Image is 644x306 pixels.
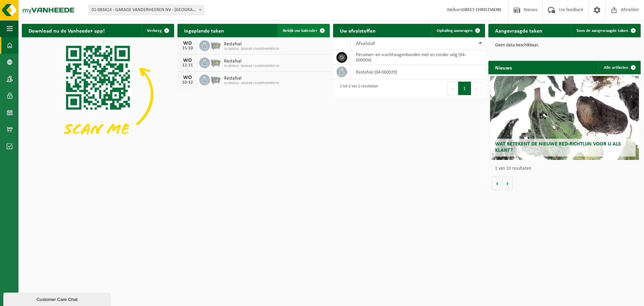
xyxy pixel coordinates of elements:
strong: GREET CHRISTIAENS [462,7,501,12]
span: 01-083414 - GARAGE VANDERHEEREN NV [224,64,280,68]
img: WB-2500-GAL-GY-01 [210,74,221,85]
a: Ophaling aanvragen [431,24,484,37]
span: Toon de aangevraagde taken [576,29,628,33]
button: 1 [458,82,471,95]
a: Toon de aangevraagde taken [571,24,640,37]
button: Volgende [502,177,513,190]
span: 01-083414 - GARAGE VANDERHEEREN NV [224,81,280,85]
td: restafval (04-000029) [351,65,485,79]
img: Download de VHEPlus App [22,37,174,151]
span: Restafval [224,42,280,47]
div: 10-12 [181,80,194,85]
img: WB-2500-GAL-GY-01 [210,56,221,68]
div: 1 tot 2 van 2 resultaten [336,81,378,96]
div: WO [181,41,194,46]
span: Afvalstof [356,41,375,46]
span: 01-083414 - GARAGE VANDERHEEREN NV - KORTRIJK [89,5,204,15]
button: Verberg [142,24,173,37]
iframe: chat widget [3,291,112,306]
span: Wat betekent de nieuwe RED-richtlijn voor u als klant? [495,141,621,153]
h2: Ingeplande taken [177,24,231,37]
span: Restafval [224,59,280,64]
h2: Download nu de Vanheede+ app! [22,24,111,37]
span: Ophaling aanvragen [437,29,473,33]
button: Previous [447,82,458,95]
p: Geen data beschikbaar. [495,43,634,48]
a: Alle artikelen [598,61,640,74]
button: Vorige [492,177,502,190]
h2: Uw afvalstoffen [333,24,382,37]
span: 01-083414 - GARAGE VANDERHEEREN NV - KORTRIJK [89,5,204,15]
button: Next [471,82,482,95]
p: 1 van 10 resultaten [495,166,637,171]
span: Verberg [147,29,162,33]
div: 12-11 [181,63,194,68]
a: Wat betekent de nieuwe RED-richtlijn voor u als klant? [490,76,639,160]
div: WO [181,75,194,80]
h2: Nieuws [488,61,519,74]
div: 15-10 [181,46,194,51]
td: personen -en vrachtwagenbanden met en zonder velg (04-000004) [351,50,485,65]
div: WO [181,58,194,63]
span: Bekijk uw kalender [283,29,317,33]
span: 01-083414 - GARAGE VANDERHEEREN NV [224,47,280,51]
img: WB-2500-GAL-GY-01 [210,39,221,51]
a: Bekijk uw kalender [277,24,329,37]
h2: Aangevraagde taken [488,24,549,37]
span: Restafval [224,76,280,81]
